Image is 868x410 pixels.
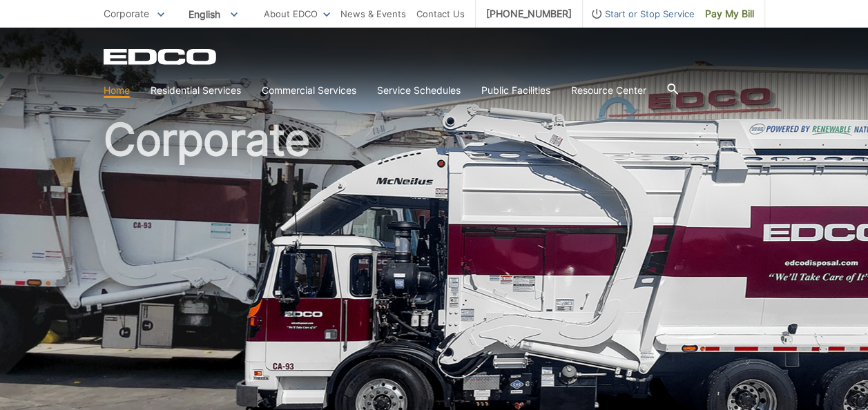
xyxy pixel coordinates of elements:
a: News & Events [340,6,406,21]
a: Public Facilities [481,83,550,98]
a: Service Schedules [377,83,461,98]
a: Commercial Services [262,83,356,98]
span: Pay My Bill [705,6,754,21]
span: Corporate [104,8,149,19]
a: Resource Center [571,83,646,98]
a: Residential Services [151,83,241,98]
a: About EDCO [264,6,330,21]
a: Contact Us [416,6,465,21]
a: Home [104,83,130,98]
a: EDCD logo. Return to the homepage. [104,48,218,65]
span: English [178,3,248,26]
